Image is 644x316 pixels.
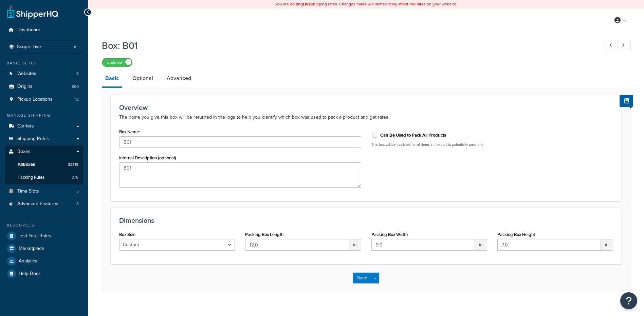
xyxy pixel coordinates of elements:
[119,232,135,237] label: Box Size
[17,71,36,77] span: Websites
[17,149,31,155] span: Boxes
[17,27,40,33] span: Dashboard
[18,175,44,180] span: Packing Rules
[17,189,39,194] span: Time Slots
[475,239,487,251] span: in
[497,232,535,237] label: Packing Box Height
[76,201,79,207] span: 8
[601,239,613,251] span: in
[129,70,157,86] a: Optional
[5,24,83,36] a: Dashboard
[620,292,637,309] button: Open Resource Center
[17,84,33,90] span: Origins
[17,97,53,102] span: Pickup Locations
[371,142,613,147] p: This box will be available for all items in the cart to potentially pack into
[119,113,613,121] p: The name you give this box will be returned in the logs to help you identify which box was used t...
[5,60,83,66] div: Basic Setup
[5,255,83,267] a: Analytics
[5,93,83,106] a: Pickup Locations12
[5,67,83,80] li: Websites
[245,232,283,237] label: Packing Box Length
[76,189,79,194] span: 5
[5,242,83,255] a: Marketplace
[72,175,78,180] span: 276
[119,162,361,187] textarea: B01
[303,1,311,7] b: LIVE
[68,162,78,167] span: 23118
[5,93,83,106] li: Pickup Locations
[349,239,361,251] span: in
[17,136,49,142] span: Shipping Rules
[5,80,83,93] a: Origins860
[5,198,83,210] a: Advanced Features8
[618,40,631,51] a: Next Record
[75,97,79,102] span: 12
[5,113,83,118] div: Manage Shipping
[380,132,446,138] label: Can Be Used to Pack All Products
[5,171,83,184] li: Packing Rules
[19,271,41,277] span: Help Docs
[119,155,176,160] label: Internal Description (optional)
[5,198,83,210] li: Advanced Features
[5,120,83,133] a: Carriers
[163,70,195,86] a: Advanced
[5,145,83,184] li: Boxes
[72,84,79,90] span: 860
[605,40,618,51] a: Previous Record
[119,129,141,135] label: Box Name
[353,273,371,283] button: Save
[5,171,83,184] a: Packing Rules276
[620,95,633,107] button: Show Help Docs
[5,133,83,145] a: Shipping Rules
[371,133,378,138] input: This option can't be selected because the box is assigned to a dimensional rule
[102,39,592,52] h1: Box: B01
[5,230,83,242] a: Test Your Rates
[5,268,83,280] a: Help Docs
[17,44,41,50] span: Scope: Live
[5,185,83,198] li: Time Slots
[102,58,132,66] label: Enabled
[371,232,408,237] label: Packing Box Width
[5,222,83,228] div: Resources
[5,145,83,158] a: Boxes
[5,67,83,80] a: Websites8
[19,258,37,264] span: Analytics
[19,233,51,239] span: Test Your Rates
[18,162,35,167] span: All Boxes
[119,104,613,111] h3: Overview
[5,185,83,198] a: Time Slots5
[76,71,79,77] span: 8
[119,217,613,224] h3: Dimensions
[5,158,83,171] a: AllBoxes23118
[19,246,44,252] span: Marketplace
[17,201,58,207] span: Advanced Features
[17,123,34,129] span: Carriers
[102,70,122,88] a: Basic
[5,80,83,93] li: Origins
